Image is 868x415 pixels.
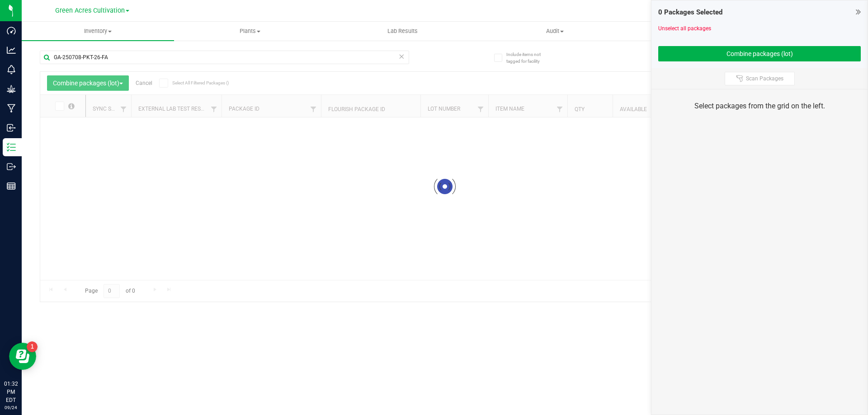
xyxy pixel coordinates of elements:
inline-svg: Reports [7,182,16,191]
iframe: Resource center unread badge [27,341,38,352]
a: Unselect all packages [658,25,711,32]
a: Audit [479,22,631,41]
inline-svg: Inbound [7,123,16,132]
inline-svg: Manufacturing [7,104,16,113]
input: Search Package ID, Item Name, SKU, Lot or Part Number... [40,51,409,64]
button: Scan Packages [725,72,795,85]
p: 09/24 [4,404,18,411]
inline-svg: Grow [7,84,16,93]
inline-svg: Dashboard [7,26,16,35]
span: Audit [479,27,631,35]
span: Clear [398,51,405,62]
span: Lab Results [375,27,430,35]
span: Include items not tagged for facility [506,51,552,65]
span: Plants [175,27,326,35]
p: 01:32 PM EDT [4,380,18,404]
span: Scan Packages [746,75,783,82]
span: Inventory [22,27,174,35]
span: Green Acres Cultivation [55,7,125,14]
inline-svg: Outbound [7,162,16,171]
div: Select packages from the grid on the left. [663,101,856,112]
a: Lab Results [326,22,479,41]
inline-svg: Monitoring [7,65,16,74]
iframe: Resource center [9,343,36,370]
a: Inventory Counts [631,22,783,41]
a: Plants [174,22,326,41]
inline-svg: Inventory [7,143,16,152]
button: Combine packages (lot) [658,46,861,61]
a: Inventory [22,22,174,41]
inline-svg: Analytics [7,46,16,55]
